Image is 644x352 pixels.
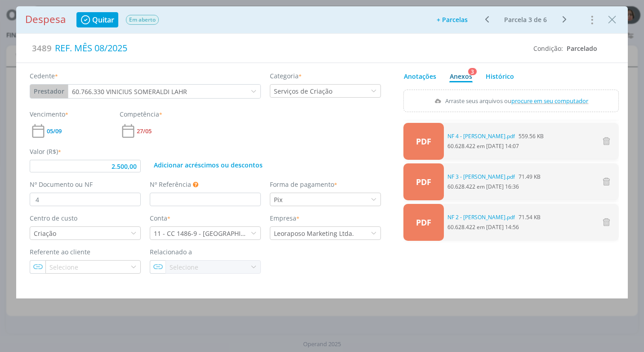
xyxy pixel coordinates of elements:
i: Excluir [601,136,612,146]
div: Criação [34,229,58,238]
div: 11 - CC 1486-9 - SICOOB [150,229,250,238]
a: Histórico [485,68,514,82]
label: Nº Referência [150,180,191,189]
sup: 3 [468,68,477,76]
div: dialog [16,6,628,298]
label: Empresa [270,213,300,223]
a: NF 4 - [PERSON_NAME].pdf [447,132,515,140]
button: Parcela 3 de 6 [500,14,551,25]
label: Relacionado a [150,247,192,257]
label: Centro de custo [30,213,77,223]
button: Adicionar acréscimos ou descontos [150,160,267,171]
h1: Despesa [25,14,66,26]
i: Excluir [601,217,612,227]
span: 60.628.422 em [DATE] 14:56 [447,213,541,231]
label: Competência [120,109,162,119]
label: Categoria [270,71,302,81]
label: Valor (R$) [30,147,61,156]
div: Selecione [166,262,200,272]
span: 60.628.422 em [DATE] 14:07 [447,132,544,150]
div: 71.54 KB [447,213,541,221]
div: Serviços de Criação [270,86,334,96]
button: + Parcelas [431,14,474,26]
span: 3489 [32,42,52,54]
div: Selecione [49,262,80,272]
span: 27/05 [137,128,152,134]
a: PDF [403,204,444,241]
a: PDF [403,163,444,200]
label: Referente ao cliente [30,247,90,257]
div: Criação [30,229,58,238]
span: 60.628.422 em [DATE] 16:36 [447,173,541,191]
span: Parcelado [567,44,597,53]
label: Nº Documento ou NF [30,180,93,189]
button: Close [605,12,619,27]
span: procure em seu computador [512,97,589,105]
div: Pix [274,195,284,204]
label: Forma de pagamento [270,180,337,189]
button: Quitar [76,12,118,27]
div: REF. MÊS 08/2025 [52,38,527,58]
div: Selecione [46,262,80,272]
div: 559.56 KB [447,132,544,140]
div: Serviços de Criação [274,86,334,96]
i: Excluir [601,176,612,187]
a: NF 3 - [PERSON_NAME].pdf [447,173,515,181]
label: Conta [150,213,170,223]
div: Selecione [170,262,200,272]
span: Em aberto [126,15,159,25]
div: 11 - CC 1486-9 - [GEOGRAPHIC_DATA] [154,229,250,238]
label: Cedente [30,71,58,81]
div: Pix [270,195,284,204]
div: 71.49 KB [447,173,541,181]
div: Leoraposo Marketing Ltda. [270,229,356,238]
div: Anexos [450,72,472,81]
div: Leoraposo Marketing Ltda. [274,229,356,238]
a: NF 2 - [PERSON_NAME].pdf [447,213,515,221]
a: Anotações [403,68,437,82]
div: Condição: [533,44,597,53]
label: Arraste seus arquivos ou [431,95,591,107]
span: Quitar [92,16,114,23]
label: Vencimento [30,109,68,119]
button: Em aberto [125,14,159,25]
button: Prestador [30,85,68,98]
span: 05/09 [47,128,62,134]
a: PDF [403,123,444,160]
div: 60.766.330 VINICIUS SOMERALDI LAHR [72,87,189,96]
div: 60.766.330 VINICIUS SOMERALDI LAHR [68,87,189,96]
